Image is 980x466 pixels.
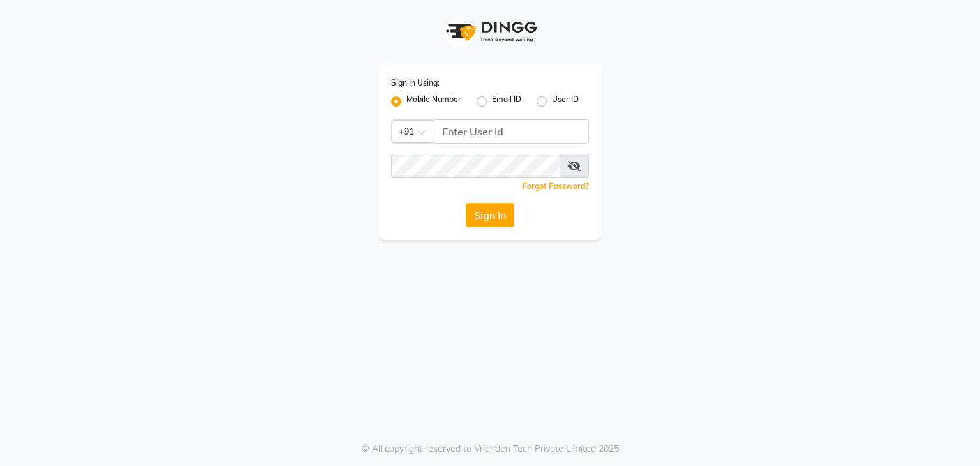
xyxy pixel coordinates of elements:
[391,77,440,89] label: Sign In Using:
[406,94,461,109] label: Mobile Number
[434,119,589,144] input: Username
[523,181,589,191] a: Forgot Password?
[466,203,514,227] button: Sign In
[552,94,579,109] label: User ID
[391,154,560,178] input: Username
[492,94,521,109] label: Email ID
[439,13,541,50] img: logo1.svg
